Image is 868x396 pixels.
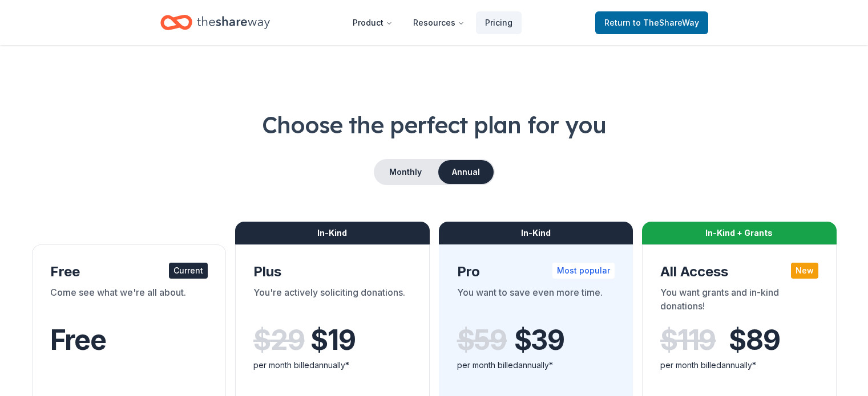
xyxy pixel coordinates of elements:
[476,11,522,34] a: Pricing
[439,222,633,244] div: In-Kind
[729,324,780,356] span: $ 89
[253,285,411,317] div: You're actively soliciting donations.
[253,358,411,372] div: per month billed annually*
[235,222,430,244] div: In-Kind
[642,222,837,244] div: In-Kind + Grants
[310,324,355,356] span: $ 19
[160,9,270,36] a: Home
[514,324,564,356] span: $ 39
[169,263,208,279] div: Current
[604,16,699,30] span: Return
[660,285,818,317] div: You want grants and in-kind donations!
[344,9,522,36] nav: Main
[50,263,208,281] div: Free
[633,18,699,27] span: to TheShareWay
[375,160,436,184] button: Monthly
[438,160,494,184] button: Annual
[791,263,818,279] div: New
[253,263,411,281] div: Plus
[457,358,615,372] div: per month billed annually*
[595,11,708,34] a: Returnto TheShareWay
[404,11,474,34] button: Resources
[552,263,615,279] div: Most popular
[344,11,402,34] button: Product
[457,263,615,281] div: Pro
[457,285,615,317] div: You want to save even more time.
[50,285,208,317] div: Come see what we're all about.
[660,358,818,372] div: per month billed annually*
[27,109,841,141] h1: Choose the perfect plan for you
[660,263,818,281] div: All Access
[50,323,106,357] span: Free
